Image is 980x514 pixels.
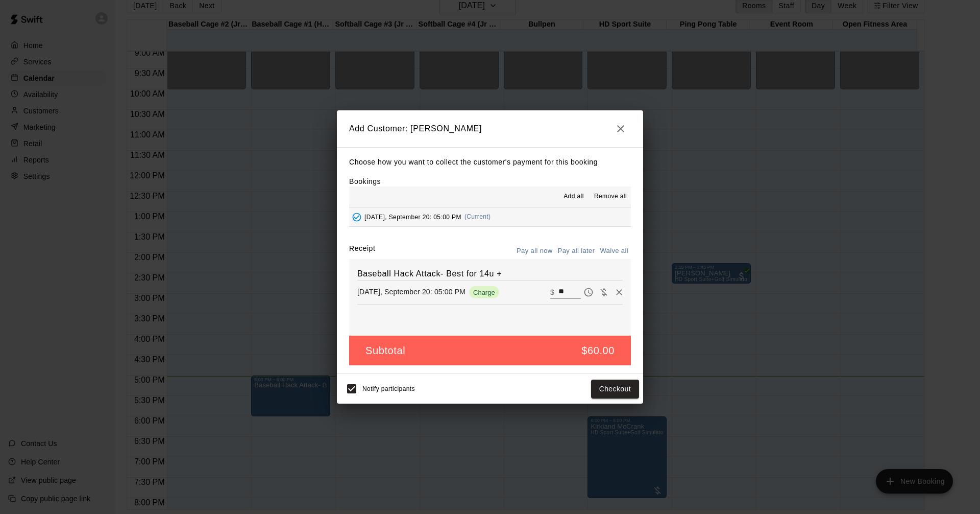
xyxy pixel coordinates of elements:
span: Waive payment [596,287,611,296]
button: Add all [557,189,590,205]
h5: $60.00 [581,344,615,358]
button: Added - Collect Payment [349,209,364,225]
button: Waive all [597,243,631,259]
p: Choose how you want to collect the customer's payment for this booking [349,156,631,169]
p: [DATE], September 20: 05:00 PM [357,287,465,297]
span: Remove all [594,192,627,202]
span: Add all [563,192,584,202]
h2: Add Customer: [PERSON_NAME] [337,110,643,147]
span: (Current) [464,213,491,220]
button: Added - Collect Payment[DATE], September 20: 05:00 PM(Current) [349,207,631,226]
span: Pay later [581,287,596,296]
h5: Subtotal [365,344,405,358]
button: Remove all [590,189,631,205]
button: Pay all now [514,243,555,259]
button: Pay all later [555,243,598,259]
label: Receipt [349,243,375,259]
span: Charge [469,289,499,296]
span: Notify participants [362,386,415,393]
button: Checkout [591,380,639,399]
label: Bookings [349,177,381,185]
h6: Baseball Hack Attack- Best for 14u + [357,267,623,281]
p: $ [550,287,554,297]
button: Remove [611,285,627,300]
span: [DATE], September 20: 05:00 PM [364,213,461,220]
